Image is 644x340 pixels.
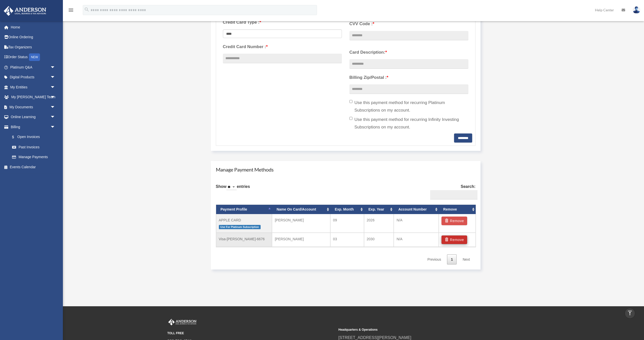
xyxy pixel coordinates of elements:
td: N/A [394,233,438,247]
input: Use this payment method for recurring Platinum Subscriptions on my account. [349,100,352,103]
a: 1 [447,254,457,265]
button: Remove [441,217,467,225]
span: arrow_drop_down [50,82,60,92]
a: vertical_align_top [625,308,635,319]
input: Search: [430,190,477,200]
a: Online Learningarrow_drop_down [4,112,63,122]
img: Anderson Advisors Platinum Portal [167,319,197,325]
span: arrow_drop_down [50,102,60,112]
td: 09 [330,214,364,233]
label: Billing Zip/Postal : [349,74,468,81]
a: Past Invoices [7,142,63,152]
a: My [PERSON_NAME] Teamarrow_drop_down [4,92,63,102]
th: Remove: activate to sort column ascending [439,205,476,214]
th: Exp. Year: activate to sort column ascending [364,205,394,214]
a: Previous [424,254,445,265]
span: $ [15,134,17,140]
th: Payment Profile: activate to sort column descending [216,205,272,214]
label: Use this payment method for recurring Infinity Investing Subscriptions on my account. [349,116,468,131]
span: Use For Platinum Subscription [219,225,261,229]
a: menu [68,9,74,13]
span: arrow_drop_down [50,112,60,122]
h4: Manage Payment Methods [216,166,476,173]
a: Online Ordering [4,32,63,42]
div: NEW [29,53,40,61]
td: 2026 [364,214,394,233]
a: My Documentsarrow_drop_down [4,102,63,112]
label: Search: [428,183,475,200]
th: Exp. Month: activate to sort column ascending [330,205,364,214]
i: search [84,7,90,12]
button: Remove [441,235,467,244]
i: menu [68,7,74,13]
span: arrow_drop_down [50,122,60,132]
td: APPLE CARD [216,214,272,233]
a: Manage Payments [7,152,60,162]
a: Order StatusNEW [4,52,63,62]
label: CVV Code : [349,20,468,28]
a: Billingarrow_drop_down [4,122,63,132]
a: [STREET_ADDRESS][PERSON_NAME] [338,335,411,340]
a: Tax Organizers [4,42,63,52]
label: Credit Card Type : [223,19,342,26]
label: Show entries [216,183,250,195]
th: Account Number: activate to sort column ascending [394,205,438,214]
label: Use this payment method for recurring Platinum Subscriptions on my account. [349,99,468,114]
a: Events Calendar [4,162,63,172]
a: Home [4,22,63,32]
img: User Pic [633,6,640,14]
td: 2030 [364,233,394,247]
a: $Open Invoices [7,132,63,142]
span: arrow_drop_down [50,72,60,83]
i: vertical_align_top [627,310,633,316]
td: N/A [394,214,438,233]
input: Use this payment method for recurring Infinity Investing Subscriptions on my account. [349,117,352,120]
td: [PERSON_NAME] [272,214,330,233]
td: 03 [330,233,364,247]
span: arrow_drop_down [50,62,60,73]
label: Card Description: [349,49,468,56]
td: [PERSON_NAME] [272,233,330,247]
th: Name On Card/Account: activate to sort column ascending [272,205,330,214]
a: My Entitiesarrow_drop_down [4,82,63,92]
label: Credit Card Number : [223,43,342,51]
a: Next [459,254,474,265]
small: TOLL FREE [167,331,335,336]
small: Headquarters & Operations [338,327,506,332]
select: Showentries [226,184,237,190]
td: Visa-[PERSON_NAME]-6676 [216,233,272,247]
a: Platinum Q&Aarrow_drop_down [4,62,63,72]
img: Anderson Advisors Platinum Portal [2,6,48,16]
a: Digital Productsarrow_drop_down [4,72,63,82]
span: arrow_drop_down [50,92,60,103]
